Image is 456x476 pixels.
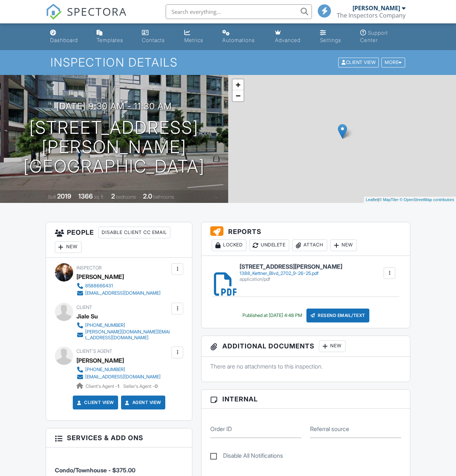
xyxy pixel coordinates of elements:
div: application/pdf [240,276,342,282]
div: More [381,58,405,68]
div: Locked [212,239,246,251]
div: [PHONE_NUMBER] [85,367,125,373]
div: Attach [292,239,327,251]
div: 2.0 [143,192,152,200]
div: New [55,241,82,253]
a: Settings [317,26,351,47]
div: [PERSON_NAME] [76,271,124,282]
a: Automations (Basic) [219,26,266,47]
h3: Reports [201,222,410,256]
a: Zoom in [233,79,244,90]
div: Automations [222,37,255,43]
a: Zoom out [233,90,244,101]
span: Client's Agent - [86,384,120,389]
span: Inspector [76,265,102,271]
a: Agent View [124,399,161,406]
div: Advanced [275,37,301,43]
div: [PERSON_NAME] [353,4,400,12]
a: [PHONE_NUMBER] [76,366,161,373]
h1: [STREET_ADDRESS][PERSON_NAME] [GEOGRAPHIC_DATA] [12,118,216,176]
div: Settings [320,37,341,43]
div: Undelete [249,239,289,251]
h3: Internal [201,390,410,409]
span: Condo/Townhouse - $375.00 [55,466,135,474]
h3: Services & Add ons [46,428,192,447]
div: Contacts [142,37,165,43]
a: Support Center [357,26,409,47]
label: Disable All Notifications [210,452,283,461]
div: Disable Client CC Email [98,227,170,238]
span: sq. ft. [94,194,104,200]
a: Client View [75,399,114,406]
strong: 1 [117,384,119,389]
a: 8588666431 [76,282,161,290]
h3: Additional Documents [201,336,410,357]
a: © OpenStreetMap contributors [400,197,454,202]
div: [EMAIL_ADDRESS][DOMAIN_NAME] [85,290,161,296]
label: Referral source [310,425,349,433]
h6: [STREET_ADDRESS][PERSON_NAME] [240,264,342,270]
div: Jiale Su [76,311,98,322]
span: SPECTORA [67,4,127,19]
a: [PHONE_NUMBER] [76,322,170,329]
div: Published at [DATE] 4:48 PM [242,313,302,318]
div: [PERSON_NAME][DOMAIN_NAME][EMAIL_ADDRESS][DOMAIN_NAME] [85,329,170,341]
div: Resend Email/Text [306,309,369,322]
span: Client's Agent [76,348,112,354]
a: [EMAIL_ADDRESS][DOMAIN_NAME] [76,373,161,381]
span: bedrooms [116,194,136,200]
a: [STREET_ADDRESS][PERSON_NAME] 1388_Kettner_Blvd_2702_9-26-25.pdf application/pdf [240,264,342,282]
span: bathrooms [153,194,174,200]
div: 2 [111,192,115,200]
span: Built [48,194,56,200]
a: [PERSON_NAME][DOMAIN_NAME][EMAIL_ADDRESS][DOMAIN_NAME] [76,329,170,341]
div: Client View [338,58,379,68]
a: © MapTiler [379,197,399,202]
strong: 0 [155,384,158,389]
h1: Inspection Details [50,56,406,69]
span: Seller's Agent - [123,384,158,389]
a: [PERSON_NAME] [76,355,124,366]
div: New [330,239,357,251]
div: 2019 [57,192,71,200]
a: Dashboard [47,26,88,47]
div: [EMAIL_ADDRESS][DOMAIN_NAME] [85,374,161,380]
a: Templates [94,26,133,47]
a: Advanced [272,26,311,47]
p: There are no attachments to this inspection. [210,362,401,370]
div: 8588666431 [85,283,113,289]
div: Dashboard [50,37,78,43]
input: Search everything... [166,4,312,19]
h3: [DATE] 9:30 am - 11:30 am [56,101,172,111]
a: Client View [338,59,381,65]
a: Metrics [181,26,214,47]
a: [EMAIL_ADDRESS][DOMAIN_NAME] [76,290,161,297]
a: Leaflet [366,197,378,202]
div: The Inspectors Company [337,12,406,19]
h3: People [46,222,192,258]
a: Contacts [139,26,176,47]
label: Order ID [210,425,232,433]
div: | [364,197,456,203]
div: [PHONE_NUMBER] [85,322,125,328]
div: 1366 [78,192,93,200]
a: SPECTORA [46,10,127,25]
img: The Best Home Inspection Software - Spectora [46,4,62,20]
div: 1388_Kettner_Blvd_2702_9-26-25.pdf [240,271,342,276]
div: Metrics [184,37,203,43]
div: Support Center [360,30,388,43]
div: Templates [97,37,123,43]
span: Client [76,305,92,310]
div: New [319,340,346,352]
